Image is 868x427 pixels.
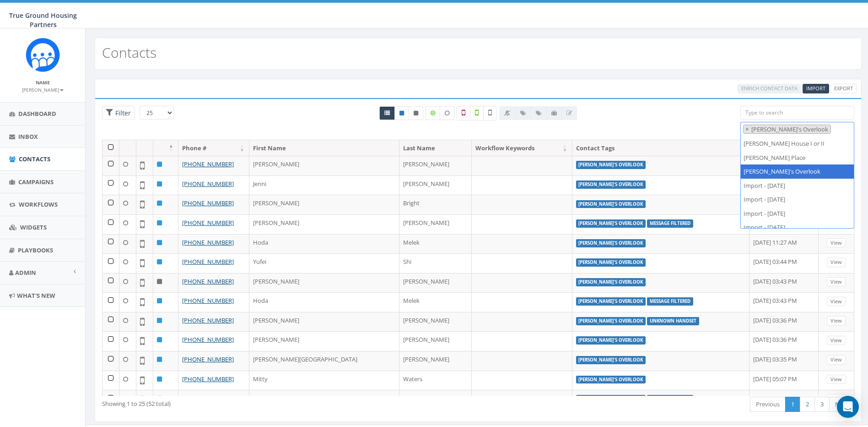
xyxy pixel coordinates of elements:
a: View [827,355,846,365]
a: [PHONE_NUMBER] [182,219,234,227]
td: [PERSON_NAME] [399,156,472,175]
div: Showing 1 to 25 (52 total) [102,396,408,408]
a: [PHONE_NUMBER] [182,355,234,363]
a: 2 [800,397,815,412]
span: Contacts [19,155,50,163]
td: [DATE] 03:35 PM [749,351,819,371]
a: Export [830,84,857,93]
label: [PERSON_NAME]'s Overlook [576,395,646,403]
li: Ilda's Overlook [743,125,831,134]
th: First Name [249,140,399,156]
a: Active [394,106,409,120]
td: Shi [399,253,472,273]
a: View [827,316,846,326]
a: [PHONE_NUMBER] [182,375,234,383]
span: [PERSON_NAME]'s Overlook [750,125,830,133]
li: Import - [DATE] [741,220,854,235]
td: [PERSON_NAME] [399,351,472,371]
label: Not Validated [483,106,497,120]
td: [PERSON_NAME] [249,331,399,351]
li: [PERSON_NAME] Place [741,151,854,165]
span: CSV files only [806,85,825,92]
input: Type to search [740,106,854,120]
th: Phone #: activate to sort column ascending [178,140,249,156]
td: [PERSON_NAME] [249,156,399,175]
td: [PERSON_NAME] [249,214,399,234]
td: [DATE] 03:43 PM [749,292,819,312]
td: Melek [399,234,472,254]
td: Mitty [249,371,399,390]
th: Workflow Keywords: activate to sort column ascending [472,140,572,156]
td: [PERSON_NAME] [249,273,399,293]
label: [PERSON_NAME]'s Overlook [576,219,646,228]
i: This phone number is unsubscribed and has opted-out of all texts. [414,110,418,116]
label: [PERSON_NAME]'s Overlook [576,181,646,189]
small: [PERSON_NAME] [22,87,64,93]
label: [PERSON_NAME]'s Overlook [576,356,646,364]
td: [DATE] 11:27 AM [749,234,819,254]
span: Widgets [20,223,47,231]
label: [PERSON_NAME]'s Overlook [576,161,646,169]
li: Import - [DATE] [741,179,854,193]
label: [PERSON_NAME]'s Overlook [576,239,646,247]
td: Yufei [249,253,399,273]
td: [PERSON_NAME] [249,312,399,332]
a: View [827,238,846,248]
span: What's New [17,291,55,300]
span: Inbox [18,132,38,141]
a: [PHONE_NUMBER] [182,277,234,285]
small: Name [36,79,50,86]
span: Admin [15,268,36,277]
label: message filtered [647,219,693,228]
a: View [827,277,846,287]
label: message filtered [647,395,693,403]
a: [PHONE_NUMBER] [182,160,234,168]
span: × [745,125,749,133]
span: Dashboard [18,109,56,118]
td: [PERSON_NAME] [399,331,472,351]
th: Last Name [399,140,472,156]
span: Filter [113,109,131,117]
a: [PHONE_NUMBER] [182,394,234,402]
label: Data Enriched [426,106,440,120]
textarea: Search [833,126,838,134]
td: [DATE] 03:44 PM [749,253,819,273]
th: Contact Tags [572,140,749,156]
div: Open Intercom Messenger [837,396,859,418]
td: [DATE] 05:07 PM [749,390,819,410]
span: True Ground Housing Partners [9,11,77,29]
a: 3 [814,397,830,412]
li: [PERSON_NAME] House I or II [741,137,854,151]
button: Remove item [744,125,750,134]
label: [PERSON_NAME]'s Overlook [576,278,646,286]
td: [PERSON_NAME] [249,390,399,410]
li: [PERSON_NAME]'s Overlook [741,164,854,179]
a: View [827,336,846,345]
label: [PERSON_NAME]'s Overlook [576,376,646,384]
a: View [827,297,846,307]
a: View [827,394,846,404]
td: Melek [399,292,472,312]
a: Previous [750,397,786,412]
label: unknown handset [647,317,699,325]
td: [DATE] 03:36 PM [749,331,819,351]
td: Bright [399,195,472,214]
a: All contacts [379,106,395,120]
a: [PHONE_NUMBER] [182,180,234,188]
li: Import - [DATE] [741,207,854,221]
a: [PHONE_NUMBER] [182,257,234,266]
span: Workflows [19,200,58,208]
span: Playbooks [18,246,53,254]
label: [PERSON_NAME]'s Overlook [576,258,646,267]
a: Import [803,84,829,93]
label: message filtered [647,297,693,306]
label: [PERSON_NAME]'s Overlook [576,200,646,208]
td: [DATE] 03:43 PM [749,273,819,293]
img: Rally_Corp_Logo_1.png [26,38,60,72]
td: [PERSON_NAME][GEOGRAPHIC_DATA] [249,351,399,371]
td: Jenni [249,175,399,195]
a: [PHONE_NUMBER] [182,335,234,344]
td: [PERSON_NAME] [399,273,472,293]
a: View [827,375,846,384]
td: [PERSON_NAME] [249,195,399,214]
